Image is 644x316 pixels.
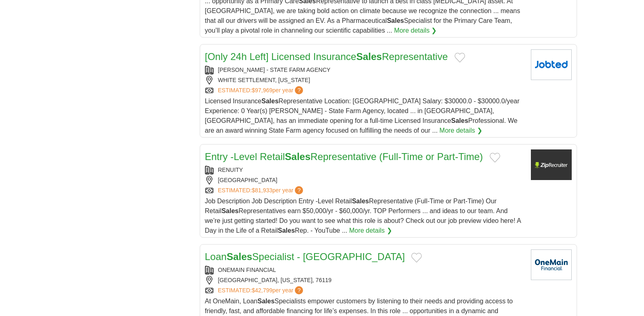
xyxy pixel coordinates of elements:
img: OneMain Financial logo [531,249,572,280]
span: ? [295,186,303,194]
div: [PERSON_NAME] - STATE FARM AGENCY [205,66,524,74]
a: ESTIMATED:$97,969per year? [218,86,305,95]
a: More details ❯ [439,126,482,136]
a: LoanSalesSpecialist - [GEOGRAPHIC_DATA] [205,251,405,262]
button: Add to favorite jobs [411,253,422,263]
strong: Sales [451,117,468,124]
div: RENUITY [205,166,524,174]
a: ESTIMATED:$42,799per year? [218,286,305,295]
img: Company logo [531,49,572,80]
span: Job Description Job Description Entry -Level Retail Representative (Full-Time or Part-Time) Our R... [205,198,521,234]
button: Add to favorite jobs [490,153,500,162]
span: $97,969 [252,87,272,93]
a: More details ❯ [394,26,437,36]
span: $81,933 [252,187,272,194]
div: [GEOGRAPHIC_DATA], [US_STATE], 76119 [205,276,524,285]
strong: Sales [261,98,279,105]
div: WHITE SETTLEMENT, [US_STATE] [205,76,524,85]
span: $42,799 [252,287,272,294]
a: More details ❯ [349,226,392,236]
strong: Sales [285,151,311,162]
a: ESTIMATED:$81,933per year? [218,186,305,195]
a: ONEMAIN FINANCIAL [218,267,276,273]
img: Company logo [531,149,572,180]
span: ? [295,286,303,294]
strong: Sales [356,51,382,62]
span: Licensed Insurance Representative Location: [GEOGRAPHIC_DATA] Salary: $30000.0 - $30000.0/year Ex... [205,98,520,134]
div: [GEOGRAPHIC_DATA] [205,176,524,185]
span: ? [295,86,303,94]
a: Entry -Level RetailSalesRepresentative (Full-Time or Part-Time) [205,151,483,162]
strong: Sales [257,298,274,305]
button: Add to favorite jobs [455,53,465,62]
strong: Sales [387,17,404,24]
strong: Sales [352,198,369,205]
strong: Sales [221,207,238,214]
a: [Only 24h Left] Licensed InsuranceSalesRepresentative [205,51,448,62]
strong: Sales [278,227,295,234]
strong: Sales [227,251,252,262]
